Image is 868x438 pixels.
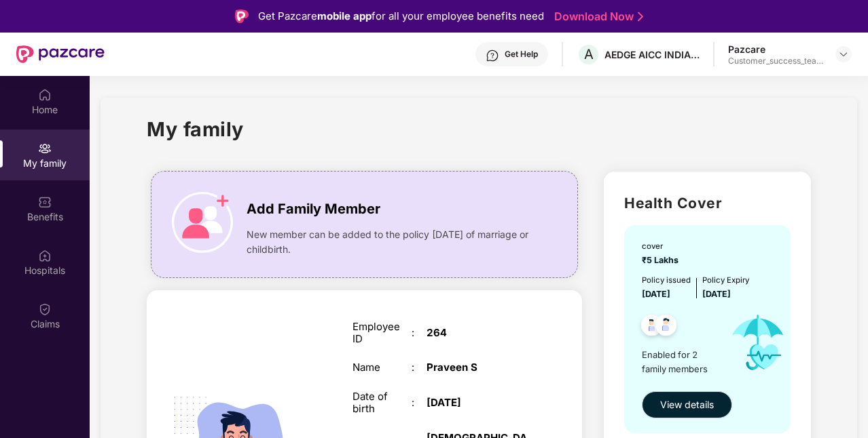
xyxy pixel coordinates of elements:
[649,311,683,344] img: svg+xml;base64,PHN2ZyB4bWxucz0iaHR0cDovL3d3dy53My5vcmcvMjAwMC9zdmciIHdpZHRoPSI0OC45NDMiIGhlaWdodD...
[584,46,594,62] span: A
[702,289,731,299] span: [DATE]
[728,56,823,66] div: Customer_success_team_lead
[352,391,412,415] div: Date of birth
[258,8,544,24] div: Get Pazcare for all your employee benefits need
[412,327,427,339] div: :
[16,45,105,63] img: New Pazcare Logo
[638,9,643,24] img: Stroke
[702,274,749,286] div: Policy Expiry
[147,114,244,144] h1: My family
[642,274,691,286] div: Policy issued
[604,48,700,61] div: AEDGE AICC INDIA PRIVATE LIMITED
[642,391,732,418] button: View details
[38,142,52,155] img: svg+xml;base64,PHN2ZyB3aWR0aD0iMjAiIGhlaWdodD0iMjAiIHZpZXdCb3g9IjAgMCAyMCAyMCIgZmlsbD0ibm9uZSIgeG...
[728,43,823,56] div: Pazcare
[412,361,427,374] div: :
[38,195,52,209] img: svg+xml;base64,PHN2ZyBpZD0iQmVuZWZpdHMiIHhtbG5zPSJodHRwOi8vd3d3LnczLm9yZy8yMDAwL3N2ZyIgd2lkdGg9Ij...
[838,49,849,60] img: svg+xml;base64,PHN2ZyBpZD0iRHJvcGRvd24tMzJ4MzIiIHhtbG5zPSJodHRwOi8vd3d3LnczLm9yZy8yMDAwL3N2ZyIgd2...
[247,199,380,220] span: Add Family Member
[427,361,530,374] div: Praveen S
[247,227,535,257] span: New member can be added to the policy [DATE] of marriage or childbirth.
[172,192,233,253] img: icon
[660,397,714,412] span: View details
[317,9,372,22] strong: mobile app
[642,289,670,299] span: [DATE]
[235,9,249,23] img: Logo
[642,348,720,376] span: Enabled for 2 family members
[554,9,639,24] a: Download Now
[412,397,427,409] div: :
[642,255,683,265] span: ₹5 Lakhs
[352,321,412,345] div: Employee ID
[38,302,52,316] img: svg+xml;base64,PHN2ZyBpZD0iQ2xhaW0iIHhtbG5zPSJodHRwOi8vd3d3LnczLm9yZy8yMDAwL3N2ZyIgd2lkdGg9IjIwIi...
[38,88,52,102] img: svg+xml;base64,PHN2ZyBpZD0iSG9tZSIgeG1sbnM9Imh0dHA6Ly93d3cudzMub3JnLzIwMDAvc3ZnIiB3aWR0aD0iMjAiIG...
[635,311,668,344] img: svg+xml;base64,PHN2ZyB4bWxucz0iaHR0cDovL3d3dy53My5vcmcvMjAwMC9zdmciIHdpZHRoPSI0OC45NDMiIGhlaWdodD...
[352,361,412,374] div: Name
[38,249,52,262] img: svg+xml;base64,PHN2ZyBpZD0iSG9zcGl0YWxzIiB4bWxucz0iaHR0cDovL3d3dy53My5vcmcvMjAwMC9zdmciIHdpZHRoPS...
[720,301,797,384] img: icon
[624,192,790,214] h2: Health Cover
[505,49,538,60] div: Get Help
[427,397,530,409] div: [DATE]
[642,240,683,252] div: cover
[486,49,499,62] img: svg+xml;base64,PHN2ZyBpZD0iSGVscC0zMngzMiIgeG1sbnM9Imh0dHA6Ly93d3cudzMub3JnLzIwMDAvc3ZnIiB3aWR0aD...
[427,327,530,339] div: 264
